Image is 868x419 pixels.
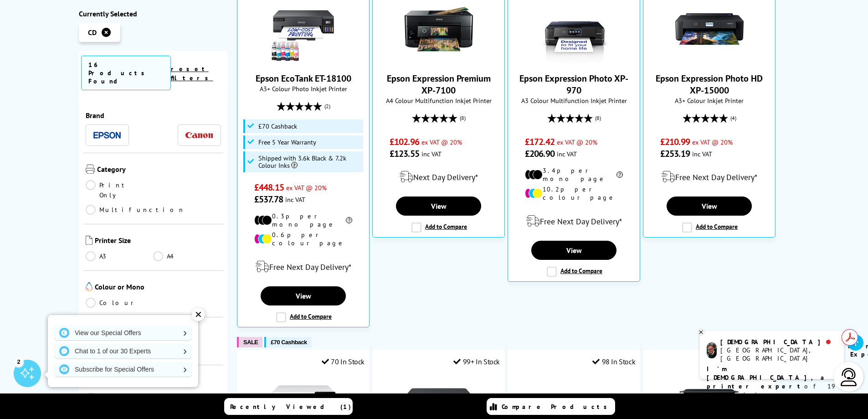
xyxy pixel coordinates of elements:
img: user-headset-light.svg [840,368,858,386]
span: A3 Colour Multifunction Inkjet Printer [513,96,635,105]
span: SALE [243,339,258,346]
a: View our Special Offers [55,326,191,340]
a: Epson Expression Photo XP-970 [540,56,608,65]
a: Epson Expression Premium XP-7100 [387,72,491,96]
a: View [667,197,751,216]
a: Epson EcoTank ET-18100 [256,72,351,84]
span: inc VAT [692,150,712,158]
div: 2 [14,357,24,367]
span: Brand [86,111,221,120]
a: Colour [86,298,154,308]
a: View [531,241,616,260]
span: Recently Viewed (1) [230,403,351,411]
a: Canon [185,129,213,141]
a: Multifunction [86,205,185,215]
a: Epson Expression Premium XP-7100 [405,56,473,65]
a: A3 [86,251,154,261]
p: of 19 years! Leave me a message and I'll respond ASAP [707,365,837,417]
button: £70 Cashback [264,337,311,347]
li: 0.6p per colour page [254,231,352,247]
a: View [261,286,345,305]
img: chris-livechat.png [707,342,717,358]
div: 98 In Stock [592,357,635,366]
a: Epson Expression Photo HD XP-15000 [656,72,763,96]
span: A4 Colour Multifunction Inkjet Printer [377,96,500,105]
a: Compare Products [487,398,615,415]
label: Add to Compare [682,222,738,233]
div: [GEOGRAPHIC_DATA], [GEOGRAPHIC_DATA] [720,346,837,362]
span: £206.90 [525,148,555,160]
div: ✕ [192,308,205,321]
span: Shipped with 3.6k Black & 7.2k Colour Inks [258,155,361,169]
div: modal_delivery [242,254,365,279]
span: £448.15 [254,181,284,193]
a: reset filters [171,65,213,82]
a: Epson Expression Photo HD XP-15000 [675,56,744,65]
span: inc VAT [421,150,442,158]
label: Add to Compare [276,312,332,322]
img: Epson [93,132,121,139]
div: modal_delivery [377,164,500,190]
b: I'm [DEMOGRAPHIC_DATA], a printer expert [707,365,827,390]
span: £253.19 [660,148,690,160]
a: Subscribe for Special Offers [55,362,191,377]
span: £123.55 [390,148,419,160]
span: A3+ Colour Inkjet Printer [648,96,770,105]
span: (8) [595,109,601,127]
img: Printer Size [86,236,92,245]
label: Add to Compare [411,222,467,233]
span: £172.42 [525,136,555,148]
a: Epson [93,129,121,141]
span: ex VAT @ 20% [692,138,733,146]
span: Colour or Mono [95,282,221,293]
span: inc VAT [557,150,577,158]
span: Printer Size [95,236,221,247]
span: (2) [324,98,330,115]
div: 70 In Stock [322,357,365,366]
span: (4) [730,109,736,127]
a: Epson Expression Photo XP-970 [519,72,628,96]
span: ex VAT @ 20% [421,138,462,146]
span: £70 Cashback [271,339,307,346]
div: Currently Selected [79,9,228,18]
span: CD [88,28,97,37]
a: Chat to 1 of our 30 Experts [55,344,191,358]
span: A3+ Colour Photo Inkjet Printer [242,84,365,93]
span: £537.78 [254,193,283,205]
li: 0.3p per mono page [254,212,352,228]
span: inc VAT [285,195,305,204]
button: SALE [237,337,262,347]
span: ex VAT @ 20% [557,138,597,146]
span: £102.96 [390,136,419,148]
a: Print Only [86,180,154,200]
li: 10.2p per colour page [525,185,623,202]
span: (8) [460,109,466,127]
a: Low Running Cost [86,393,221,403]
a: Epson EcoTank ET-18100 [269,56,338,65]
span: £70 Cashback [258,123,297,130]
span: Category [97,165,221,176]
span: Free 5 Year Warranty [258,139,316,146]
span: 16 Products Found [81,56,171,90]
label: Add to Compare [547,267,602,277]
li: 3.4p per mono page [525,166,623,183]
a: View [396,197,481,216]
div: modal_delivery [513,208,635,234]
span: ex VAT @ 20% [286,183,327,192]
a: Recently Viewed (1) [224,398,353,415]
a: A4 [153,251,221,261]
div: 99+ In Stock [453,357,500,366]
span: £210.99 [660,136,690,148]
div: modal_delivery [648,164,770,190]
div: [DEMOGRAPHIC_DATA] [720,338,837,346]
img: Canon [185,132,213,138]
span: Compare Products [502,403,612,411]
img: Category [86,165,95,174]
img: Colour or Mono [86,282,92,291]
